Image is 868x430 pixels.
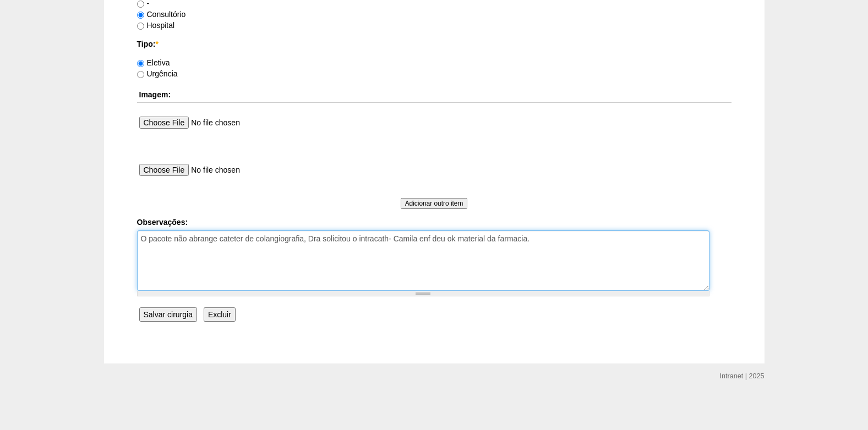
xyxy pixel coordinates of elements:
input: - [137,1,144,8]
th: Imagem: [137,87,731,103]
input: Consultório [137,12,144,19]
div: Intranet | 2025 [720,371,765,382]
label: Consultório [137,10,186,19]
input: Urgência [137,71,144,78]
label: Observações: [137,217,731,228]
span: Este campo é obrigatório. [155,40,158,48]
label: Urgência [137,69,178,78]
label: Tipo: [137,38,731,49]
input: Salvar cirurgia [139,307,197,322]
input: Excluir [204,307,236,322]
input: Eletiva [137,60,144,67]
input: Adicionar outro item [401,198,468,209]
input: Hospital [137,23,144,30]
label: Hospital [137,21,175,30]
label: Eletiva [137,58,170,67]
